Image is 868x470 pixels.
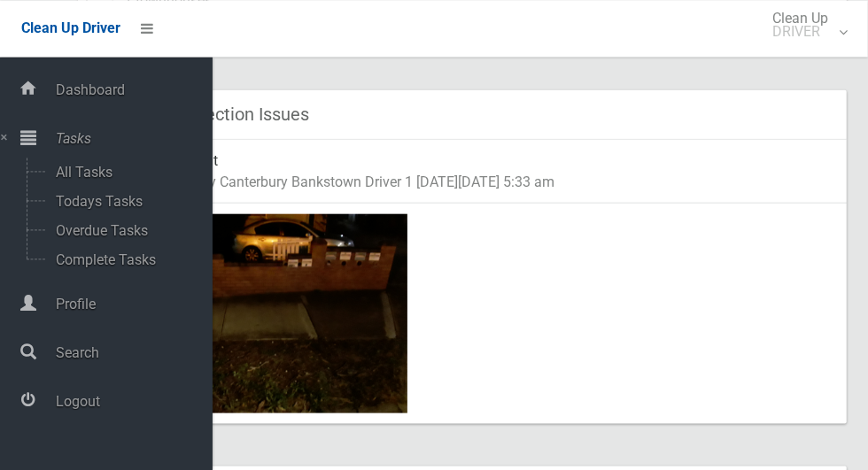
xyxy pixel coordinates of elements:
[50,222,198,239] span: Overdue Tasks
[50,164,198,181] span: All Tasks
[50,393,213,410] span: Logout
[50,344,213,361] span: Search
[763,12,846,38] span: Clean Up
[772,25,828,38] small: DRIVER
[50,81,213,98] span: Dashboard
[21,15,120,42] a: Clean Up Driver
[142,171,833,192] small: Reported by Canterbury Bankstown Driver 1 [DATE][DATE] 5:33 am
[50,251,198,268] span: Complete Tasks
[142,139,833,203] div: Not Left Out
[142,213,407,412] img: 2025-09-0105.33.231216662050534324976.jpg
[21,19,120,36] span: Clean Up Driver
[50,193,198,210] span: Todays Tasks
[50,296,213,312] span: Profile
[50,130,213,147] span: Tasks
